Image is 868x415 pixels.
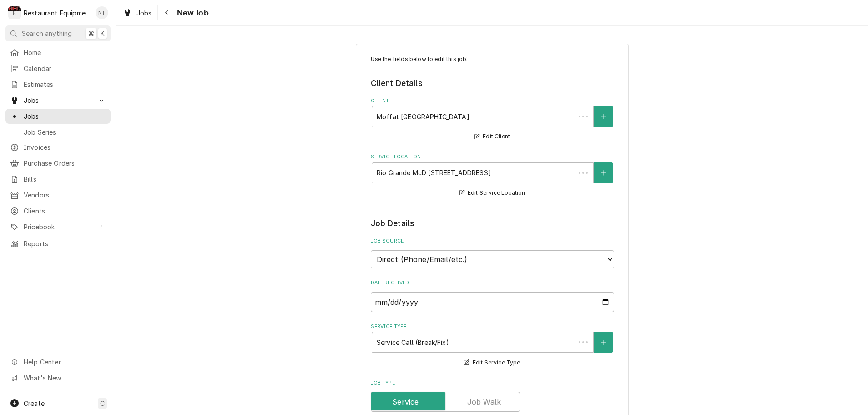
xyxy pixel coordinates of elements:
span: C [100,399,105,408]
span: Clients [24,206,106,216]
button: Create New Location [594,162,613,183]
button: Edit Client [473,131,511,142]
span: ⌘ [88,29,94,38]
label: Date Received [371,279,614,287]
span: Pricebook [24,222,92,232]
span: Create [24,400,45,407]
a: Invoices [5,140,111,155]
svg: Create New Client [601,113,606,120]
span: Help Center [24,357,105,367]
label: Service Location [371,153,614,161]
span: Jobs [24,96,92,105]
span: K [101,29,105,38]
a: Go to Pricebook [5,219,111,234]
div: NT [96,6,108,19]
input: yyyy-mm-dd [371,292,614,312]
legend: Job Details [371,218,614,229]
span: Jobs [24,111,106,121]
div: R [8,6,21,19]
div: Restaurant Equipment Diagnostics's Avatar [8,6,21,19]
span: Purchase Orders [24,158,106,168]
label: Service Type [371,323,614,330]
label: Client [371,97,614,105]
a: Jobs [5,109,111,124]
a: Job Series [5,125,111,140]
div: Job Type [371,380,614,412]
span: New Job [174,7,209,19]
div: Job Source [371,238,614,268]
p: Use the fields below to edit this job: [371,55,614,63]
span: Bills [24,174,106,184]
div: Client [371,97,614,142]
span: Reports [24,239,106,248]
a: Jobs [119,5,156,20]
button: Search anything⌘K [5,25,111,41]
label: Job Source [371,238,614,245]
a: Go to What's New [5,370,111,385]
a: Go to Jobs [5,93,111,108]
button: Create New Client [594,106,613,127]
span: Estimates [24,80,106,89]
button: Edit Service Location [458,187,527,199]
span: Home [24,48,106,57]
span: Job Series [24,127,106,137]
a: Reports [5,236,111,251]
button: Navigate back [160,5,174,20]
a: Home [5,45,111,60]
span: Invoices [24,142,106,152]
svg: Create New Service [601,339,606,346]
a: Calendar [5,61,111,76]
a: Vendors [5,187,111,202]
label: Job Type [371,380,614,387]
div: Service Type [371,323,614,368]
svg: Create New Location [601,170,606,176]
a: Go to Help Center [5,354,111,369]
a: Bills [5,172,111,187]
span: Calendar [24,64,106,73]
div: Nick Tussey's Avatar [96,6,108,19]
button: Edit Service Type [463,357,521,369]
span: Search anything [22,29,72,38]
button: Create New Service [594,332,613,353]
a: Clients [5,203,111,218]
div: Service Location [371,153,614,198]
span: What's New [24,373,105,383]
span: Vendors [24,190,106,200]
a: Estimates [5,77,111,92]
div: Restaurant Equipment Diagnostics [24,8,91,18]
a: Purchase Orders [5,156,111,171]
legend: Client Details [371,77,614,89]
span: Jobs [136,8,152,18]
div: Date Received [371,279,614,312]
